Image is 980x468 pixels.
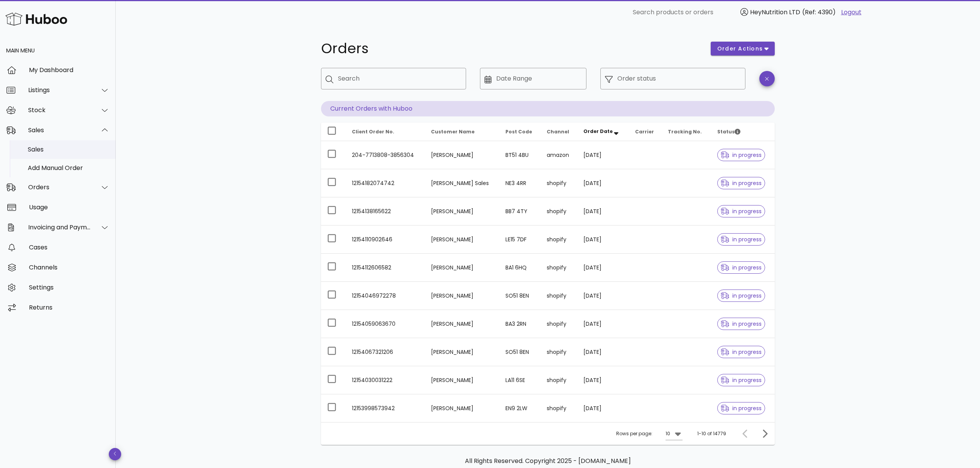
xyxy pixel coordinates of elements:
span: in progress [721,152,762,158]
td: BB7 4TY [499,197,541,226]
td: amazon [541,141,577,169]
td: EN9 2LW [499,394,541,422]
div: Channels [29,264,110,271]
span: HeyNutrition LTD [750,8,800,17]
td: 12154059063670 [346,310,425,338]
td: 12154182074742 [346,169,425,197]
th: Customer Name [425,123,499,141]
span: in progress [721,265,762,270]
td: BA1 6HQ [499,254,541,282]
button: Next page [758,427,772,441]
td: shopify [541,366,577,394]
td: shopify [541,254,577,282]
div: Usage [29,204,110,211]
th: Order Date: Sorted descending. Activate to remove sorting. [577,123,629,141]
td: shopify [541,394,577,422]
td: [DATE] [577,169,629,197]
div: 10Rows per page: [666,428,683,440]
td: shopify [541,197,577,226]
div: Stock [28,106,91,114]
td: LA11 6SE [499,366,541,394]
span: order actions [717,45,763,53]
span: Status [717,128,740,135]
td: [PERSON_NAME] [425,394,499,422]
div: Rows per page: [616,423,683,445]
td: [PERSON_NAME] [425,141,499,169]
td: SO51 8EN [499,282,541,310]
td: BT51 4BU [499,141,541,169]
td: [DATE] [577,366,629,394]
span: in progress [721,237,762,242]
a: Logout [841,8,862,17]
td: 204-7713808-3856304 [346,141,425,169]
div: 1-10 of 14779 [697,430,726,437]
td: [DATE] [577,282,629,310]
span: Customer Name [431,128,475,135]
th: Channel [541,123,577,141]
span: Carrier [635,128,654,135]
td: [PERSON_NAME] [425,197,499,226]
span: Client Order No. [352,128,394,135]
span: in progress [721,209,762,214]
span: in progress [721,321,762,327]
td: [DATE] [577,338,629,366]
span: in progress [721,180,762,186]
td: BA3 2RN [499,310,541,338]
div: Add Manual Order [28,164,110,172]
div: Orders [28,183,91,191]
td: [DATE] [577,310,629,338]
div: 10 [666,430,670,437]
div: Returns [29,304,110,311]
td: [PERSON_NAME] [425,366,499,394]
div: My Dashboard [29,66,110,74]
td: SO51 8EN [499,338,541,366]
span: (Ref: 4390) [802,8,836,17]
img: Huboo Logo [5,11,67,27]
td: [DATE] [577,254,629,282]
span: Order Date [583,128,613,135]
div: Settings [29,284,110,291]
th: Status [711,123,775,141]
td: [PERSON_NAME] [425,338,499,366]
td: LE15 7DF [499,226,541,254]
span: in progress [721,349,762,355]
td: [PERSON_NAME] Sales [425,169,499,197]
div: Cases [29,244,110,251]
td: [PERSON_NAME] [425,226,499,254]
span: Post Code [505,128,532,135]
td: 12154046972278 [346,282,425,310]
span: in progress [721,293,762,298]
td: shopify [541,169,577,197]
td: 12154112606582 [346,254,425,282]
span: in progress [721,377,762,383]
td: [PERSON_NAME] [425,254,499,282]
td: [PERSON_NAME] [425,282,499,310]
td: [DATE] [577,394,629,422]
div: Sales [28,126,91,134]
h1: Orders [321,42,701,56]
td: 12154067321206 [346,338,425,366]
td: shopify [541,338,577,366]
th: Client Order No. [346,123,425,141]
td: 12154110902646 [346,226,425,254]
td: [DATE] [577,141,629,169]
td: [PERSON_NAME] [425,310,499,338]
th: Carrier [629,123,662,141]
td: [DATE] [577,226,629,254]
span: in progress [721,406,762,411]
span: Channel [547,128,569,135]
p: All Rights Reserved. Copyright 2025 - [DOMAIN_NAME] [327,456,769,466]
td: shopify [541,282,577,310]
td: 12154138165622 [346,197,425,226]
td: [DATE] [577,197,629,226]
button: order actions [711,42,775,56]
td: 12153998573942 [346,394,425,422]
td: shopify [541,310,577,338]
div: Listings [28,86,91,94]
span: Tracking No. [668,128,702,135]
th: Tracking No. [662,123,711,141]
td: NE3 4RR [499,169,541,197]
td: 12154030031222 [346,366,425,394]
th: Post Code [499,123,541,141]
td: shopify [541,226,577,254]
